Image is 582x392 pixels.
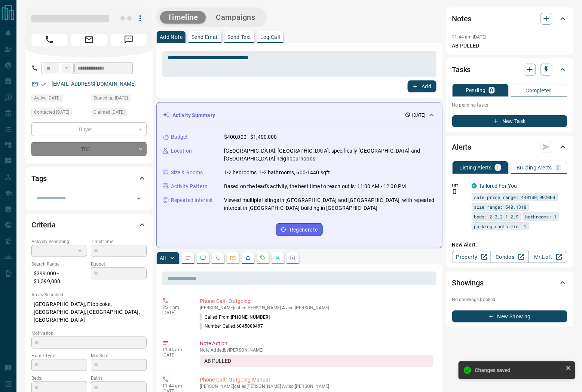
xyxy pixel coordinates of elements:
p: Viewed multiple listings in [GEOGRAPHIC_DATA] and [GEOGRAPHIC_DATA], with repeated interest in [G... [224,196,436,212]
p: Add Note [160,34,183,40]
p: Size & Rooms [171,169,203,177]
p: 0 [490,88,493,93]
p: Phone Call - Outgoing [200,297,434,305]
p: 1-2 bedrooms, 1-2 bathrooms, 600-1440 sqft [224,169,330,177]
div: Changes saved [475,367,563,373]
span: size range: 540,1318 [474,203,527,211]
a: Tailored For You [479,183,517,189]
p: Called From: [200,314,270,321]
p: Repeated Interest [171,196,213,204]
p: Off [452,182,467,189]
p: Budget: [91,261,147,267]
p: All [160,255,166,261]
p: 11:44 am [162,347,189,352]
p: [PERSON_NAME] called [PERSON_NAME] Aviso [PERSON_NAME] [200,384,434,389]
span: Message [111,34,147,46]
h2: Tags [31,172,47,184]
svg: Opportunities [275,255,281,261]
p: Pending [466,88,486,93]
svg: Email Verified [41,82,46,87]
svg: Agent Actions [290,255,296,261]
p: Note Action [200,340,434,347]
div: Thu Oct 09 2025 [91,94,147,104]
p: 11:44 am [DATE] [452,34,487,40]
p: No pending tasks [452,99,567,111]
a: Property [452,251,491,263]
div: Buyer [31,122,147,136]
p: Send Email [192,34,218,40]
div: Activity Summary[DATE] [163,108,436,122]
p: 1 [496,165,499,170]
div: Alerts [452,138,567,156]
span: Claimed [DATE] [94,108,125,116]
p: Baths: [91,375,147,382]
p: $399,000 - $1,399,000 [31,267,87,288]
span: bathrooms: 1 [526,213,557,220]
p: Budget [171,133,188,141]
svg: Requests [260,255,266,261]
span: beds: 2-2,2.1-2.9 [474,213,519,220]
p: Log Call [260,34,280,40]
div: TBD [31,142,147,156]
p: Building Alerts [517,165,552,170]
span: Call [31,34,67,46]
p: 2:31 pm [162,305,189,310]
span: parking spots min: 1 [474,223,527,230]
p: [DATE] [162,310,189,315]
p: Timeframe: [91,238,147,245]
p: Location [171,147,192,155]
p: Note Added by [PERSON_NAME] [200,347,434,353]
p: [DATE] [162,352,189,358]
span: Email [71,34,107,46]
span: 6045008497 [237,324,263,329]
h2: Showings [452,277,484,289]
div: Tasks [452,61,567,79]
p: Listing Alerts [460,165,492,170]
div: Notes [452,10,567,28]
span: Active [DATE] [34,94,61,102]
a: Mr.Loft [529,251,567,263]
button: New Task [452,115,567,127]
svg: Push Notification Only [452,189,457,194]
h2: Criteria [31,219,56,231]
button: Regenerate [276,223,323,236]
div: condos.ca [472,183,477,189]
span: [PHONE_NUMBER] [231,315,270,320]
p: 0 [557,165,560,170]
p: AB PULLED [452,42,567,50]
h2: Notes [452,13,472,25]
a: Condos [490,251,529,263]
button: Add [408,80,436,92]
div: Showings [452,274,567,292]
p: $400,000 - $1,400,000 [224,133,277,141]
div: Tags [31,169,147,187]
p: Actively Searching: [31,238,87,245]
p: [GEOGRAPHIC_DATA], Etobicoke, [GEOGRAPHIC_DATA], [GEOGRAPHIC_DATA], [GEOGRAPHIC_DATA] [31,298,147,326]
p: Beds: [31,375,87,382]
div: Thu Oct 09 2025 [91,108,147,119]
button: Timeline [160,11,206,24]
a: [EMAIL_ADDRESS][DOMAIN_NAME] [52,81,136,87]
p: Based on the lead's activity, the best time to reach out is: 11:00 AM - 12:00 PM [224,183,406,190]
svg: Emails [230,255,236,261]
div: AB PULLED [200,355,434,367]
svg: Calls [215,255,221,261]
p: Number Called: [200,323,263,330]
h2: Alerts [452,141,472,153]
p: Search Range: [31,261,87,267]
div: Criteria [31,216,147,234]
p: [DATE] [412,112,426,119]
svg: Listing Alerts [245,255,251,261]
svg: Lead Browsing Activity [200,255,206,261]
h2: Tasks [452,64,471,76]
p: No showings booked [452,296,567,303]
p: Areas Searched: [31,291,147,298]
p: Motivation: [31,330,147,337]
button: Campaigns [209,11,263,24]
div: Thu Oct 09 2025 [31,108,87,119]
button: New Showing [452,310,567,322]
p: [GEOGRAPHIC_DATA], [GEOGRAPHIC_DATA], specifically [GEOGRAPHIC_DATA] and [GEOGRAPHIC_DATA] neighb... [224,147,436,163]
p: Min Size: [91,352,147,359]
p: New Alert: [452,241,567,249]
svg: Notes [185,255,191,261]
